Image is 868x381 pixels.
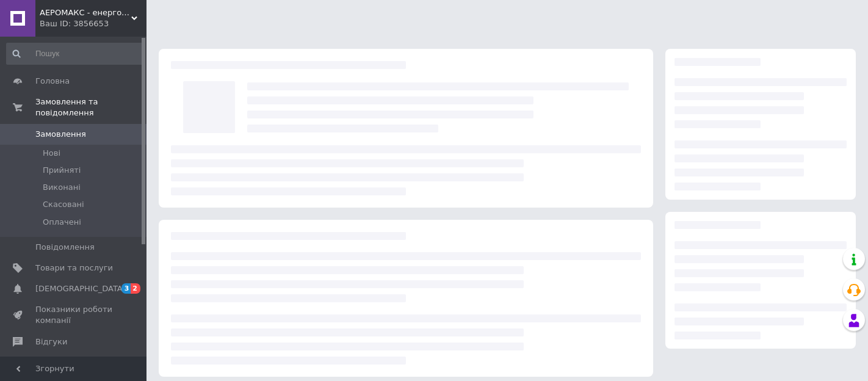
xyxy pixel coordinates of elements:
[6,43,144,65] input: Пошук
[35,76,70,87] span: Головна
[43,148,60,159] span: Нові
[35,283,126,294] span: [DEMOGRAPHIC_DATA]
[43,182,81,193] span: Виконані
[35,263,113,274] span: Товари та послуги
[121,283,131,294] span: 3
[35,129,86,140] span: Замовлення
[43,217,81,228] span: Оплачені
[35,304,113,326] span: Показники роботи компанії
[35,336,67,347] span: Відгуки
[40,7,131,18] span: АЕРОМАКС - енергоефективні рішення
[35,96,146,118] span: Замовлення та повідомлення
[43,165,81,176] span: Прийняті
[40,18,146,29] div: Ваш ID: 3856653
[43,199,84,210] span: Скасовані
[131,283,140,294] span: 2
[35,242,95,253] span: Повідомлення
